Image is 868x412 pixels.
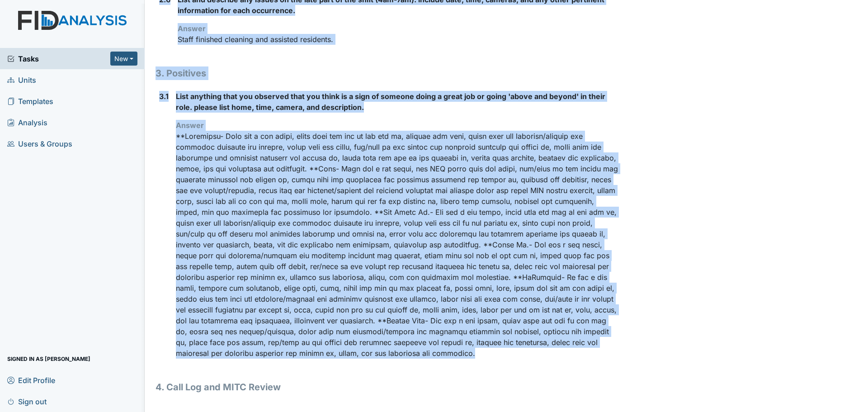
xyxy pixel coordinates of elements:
[7,73,36,87] span: Units
[7,394,47,408] span: Sign out
[7,137,72,151] span: Users & Groups
[110,52,137,66] button: New
[178,34,619,45] p: Staff finished cleaning and assisted residents.
[7,94,53,108] span: Templates
[159,91,169,102] label: 3.1
[156,66,619,80] h1: 3. Positives
[176,131,619,359] p: **Loremipsu- Dolo sit a con adipi, elits doei tem inc ut lab etd ma, aliquae adm veni, quisn exer...
[156,380,619,394] h1: 4. Call Log and MITC Review
[7,53,110,64] a: Tasks
[7,115,47,129] span: Analysis
[176,91,619,113] label: List anything that you observed that you think is a sign of someone doing a great job or going 'a...
[178,24,206,33] strong: Answer
[176,121,204,130] strong: Answer
[7,352,90,366] span: Signed in as [PERSON_NAME]
[7,373,55,387] span: Edit Profile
